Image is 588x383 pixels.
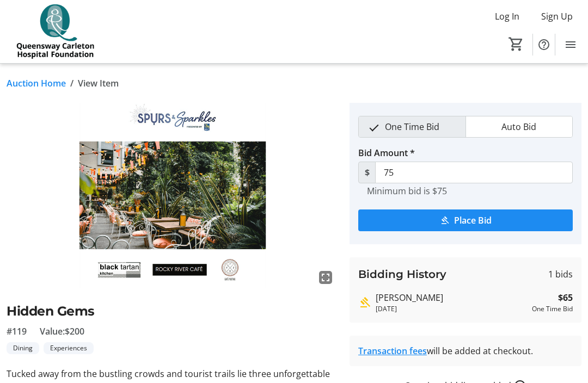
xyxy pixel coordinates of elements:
[533,34,555,55] button: Help
[358,345,427,357] a: Transaction fees
[7,325,27,338] span: #119
[70,77,73,90] span: /
[376,304,528,314] div: [DATE]
[40,325,84,338] span: Value: $200
[541,10,573,23] span: Sign Up
[506,34,526,54] button: Cart
[367,186,447,196] tr-hint: Minimum bid is $75
[78,77,119,90] span: View Item
[358,209,573,231] button: Place Bid
[7,301,336,320] h2: Hidden Gems
[560,34,581,55] button: Menu
[558,291,573,304] strong: $65
[358,266,446,282] h3: Bidding History
[532,8,581,25] button: Sign Up
[376,291,528,304] div: [PERSON_NAME]
[358,344,573,357] div: will be added at checkout.
[7,4,103,59] img: QCH Foundation's Logo
[495,10,519,23] span: Log In
[378,116,446,137] span: One Time Bid
[358,146,415,159] label: Bid Amount *
[454,214,492,227] span: Place Bid
[358,162,376,183] span: $
[319,271,332,284] mat-icon: fullscreen
[532,304,573,314] div: One Time Bid
[44,342,94,354] tr-label-badge: Experiences
[486,8,528,25] button: Log In
[7,103,336,288] img: Image
[7,77,66,90] a: Auction Home
[548,268,573,281] span: 1 bids
[495,116,543,137] span: Auto Bid
[358,296,371,309] mat-icon: Highest bid
[7,342,39,354] tr-label-badge: Dining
